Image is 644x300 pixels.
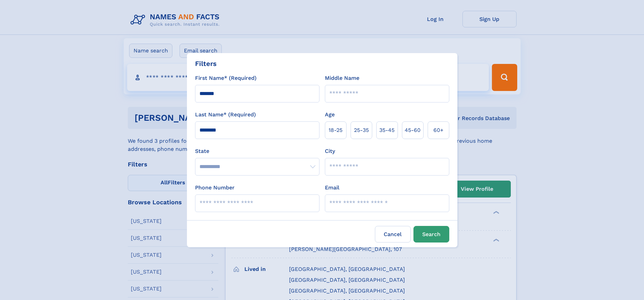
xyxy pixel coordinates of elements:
label: First Name* (Required) [195,74,257,82]
label: Age [325,111,335,119]
label: State [195,147,319,155]
label: City [325,147,335,155]
label: Phone Number [195,184,235,192]
label: Email [325,184,339,192]
button: Search [413,226,449,243]
span: 25‑35 [354,126,369,134]
span: 60+ [433,126,444,134]
div: Filters [195,59,217,69]
span: 45‑60 [405,126,421,134]
label: Cancel [375,226,411,243]
label: Middle Name [325,74,359,82]
span: 35‑45 [379,126,395,134]
label: Last Name* (Required) [195,111,256,119]
span: 18‑25 [329,126,342,134]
